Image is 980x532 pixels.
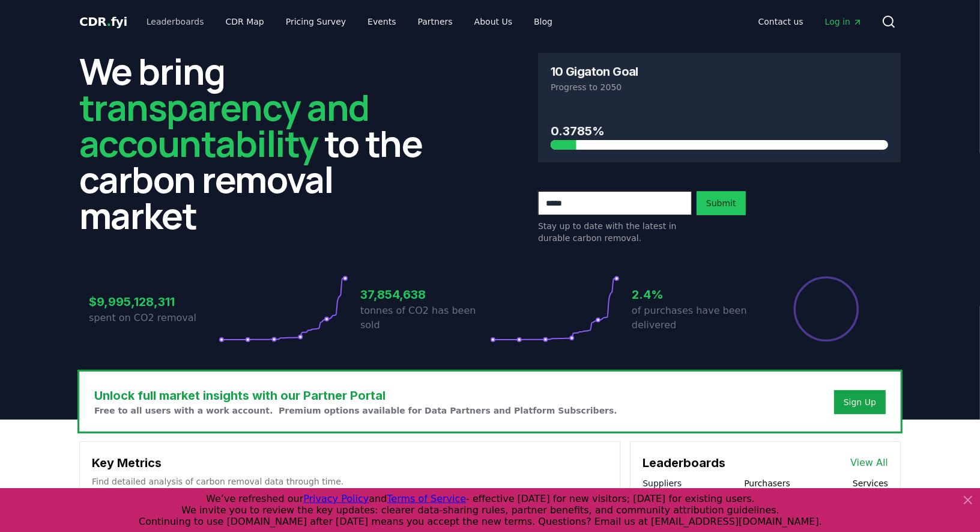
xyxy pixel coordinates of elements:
[834,390,886,414] button: Sign Up
[358,11,405,32] a: Events
[749,11,813,32] a: Contact us
[107,14,111,29] span: .
[137,11,214,32] a: Leaderboards
[94,405,617,417] p: Free to all users with a work account. Premium options available for Data Partners and Platform S...
[551,81,888,93] p: Progress to 2050
[825,16,862,28] span: Log in
[551,66,638,78] h3: 10 Gigaton Goal
[524,11,562,32] a: Blog
[538,220,692,244] p: Stay up to date with the latest in durable carbon removal.
[850,456,888,470] a: View All
[632,304,761,332] p: of purchases have been delivered
[89,293,219,311] h3: $9,995,128,311
[408,11,462,32] a: Partners
[551,122,888,140] h3: 0.3785%
[79,82,369,168] span: transparency and accountability
[793,275,860,343] div: Percentage of sales delivered
[92,454,608,472] h3: Key Metrics
[79,14,127,29] span: CDR fyi
[79,53,442,233] h2: We bring to the carbon removal market
[744,477,790,489] button: Purchasers
[94,387,617,405] h3: Unlock full market insights with our Partner Portal
[216,11,274,32] a: CDR Map
[632,286,761,304] h3: 2.4%
[79,13,127,30] a: CDR.fyi
[697,191,746,215] button: Submit
[89,311,219,325] p: spent on CO2 removal
[276,11,355,32] a: Pricing Survey
[92,475,608,488] p: Find detailed analysis of carbon removal data through time.
[643,454,725,472] h3: Leaderboards
[643,477,682,489] button: Suppliers
[465,11,522,32] a: About Us
[360,286,490,304] h3: 37,854,638
[749,11,872,32] nav: Main
[815,11,872,32] a: Log in
[360,304,490,332] p: tonnes of CO2 has been sold
[844,396,876,408] a: Sign Up
[853,477,888,489] button: Services
[137,11,562,32] nav: Main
